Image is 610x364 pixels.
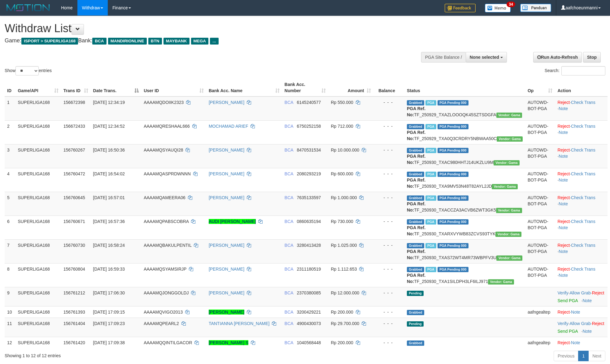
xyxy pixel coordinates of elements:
[63,243,85,248] span: 156760730
[285,124,293,129] span: BCA
[407,321,424,327] span: Pending
[571,340,580,345] a: Note
[93,310,125,315] span: [DATE] 17:09:15
[15,192,61,216] td: SUPERLIGA168
[297,290,321,295] span: Copy 2370380085 to clipboard
[404,263,525,287] td: TF_250930_TXA1SILDPH3LF6ILJ971
[15,216,61,239] td: SUPERLIGA168
[571,219,595,224] a: Check Trans
[407,225,425,236] b: PGA Ref. No:
[93,340,125,345] span: [DATE] 17:09:38
[93,243,125,248] span: [DATE] 16:58:24
[93,219,125,224] span: [DATE] 16:57:36
[571,267,595,272] a: Check Trans
[331,290,359,295] span: Rp 12.000.000
[425,148,436,153] span: Marked by aafsoycanthlai
[545,66,605,75] label: Search:
[5,3,52,12] img: MOTION_logo.png
[93,267,125,272] span: [DATE] 16:59:33
[93,148,125,152] span: [DATE] 16:50:36
[285,340,293,345] span: BCA
[331,310,353,315] span: Rp 200.000
[438,100,468,105] span: PGA Pending
[144,267,186,272] span: AAAAMQSYAMSIRJP
[557,124,570,129] a: Reject
[376,266,402,272] div: - - -
[525,144,555,168] td: AUTOWD-BOT-PGA
[571,171,595,176] a: Check Trans
[559,201,568,206] a: Note
[209,219,256,224] a: AUDI [PERSON_NAME]
[407,243,424,248] span: Grabbed
[583,52,601,62] a: Stop
[407,106,425,117] b: PGA Ref. No:
[15,239,61,263] td: SUPERLIGA168
[407,195,424,201] span: Grabbed
[557,243,570,248] a: Reject
[285,148,293,152] span: BCA
[93,171,125,176] span: [DATE] 16:54:02
[525,79,555,96] th: Op: activate to sort column ascending
[209,124,248,129] a: MOCHAMAD ARIEF
[557,329,577,334] a: Send PGA
[404,96,525,121] td: TF_250929_TXAZLOOOQK45SZTSDGFA
[376,290,402,296] div: - - -
[407,273,425,284] b: PGA Ref. No:
[554,351,578,361] a: Previous
[525,306,555,318] td: aafngealtep
[148,38,162,45] span: BTN
[297,321,321,326] span: Copy 4900430073 to clipboard
[331,243,357,248] span: Rp 1.025.000
[425,219,436,225] span: Marked by aafsoycanthlai
[144,310,183,315] span: AAAAMQVIGO2013
[559,249,568,254] a: Note
[559,130,568,135] a: Note
[555,306,608,318] td: ·
[5,96,15,121] td: 1
[557,195,570,200] a: Reject
[559,178,568,182] a: Note
[210,38,218,45] span: ...
[5,38,400,44] h4: Game: Bank:
[91,79,142,96] th: Date Trans.: activate to sort column descending
[376,195,402,201] div: - - -
[63,148,85,152] span: 156760267
[494,160,520,165] span: Vendor URL: https://trx31.1velocity.biz
[376,320,402,327] div: - - -
[331,321,359,326] span: Rp 29.700.000
[144,340,192,345] span: AAAAMQQINTILGACOR
[15,144,61,168] td: SUPERLIGA168
[582,329,592,334] a: Note
[438,219,468,225] span: PGA Pending
[525,239,555,263] td: AUTOWD-BOT-PGA
[571,148,595,152] a: Check Trans
[376,123,402,129] div: - - -
[331,124,353,129] span: Rp 712.000
[557,219,570,224] a: Reject
[557,321,568,326] a: Verify
[407,130,425,141] b: PGA Ref. No:
[525,216,555,239] td: AUTOWD-BOT-PGA
[569,321,590,326] a: Allow Grab
[588,351,605,361] a: Next
[376,171,402,177] div: - - -
[592,321,604,326] a: Reject
[5,120,15,144] td: 2
[5,79,15,96] th: ID
[285,219,293,224] span: BCA
[328,79,373,96] th: Amount: activate to sort column ascending
[15,96,61,121] td: SUPERLIGA168
[407,124,424,129] span: Grabbed
[63,171,85,176] span: 156760472
[569,290,590,295] a: Allow Grab
[557,100,570,105] a: Reject
[555,168,608,192] td: · ·
[5,318,15,337] td: 11
[404,192,525,216] td: TF_250930_TXACCZA3ACVB6ZWT3GK5
[206,79,282,96] th: Bank Acc. Name: activate to sort column ascending
[285,290,293,295] span: BCA
[407,148,424,153] span: Grabbed
[209,340,248,345] a: [PERSON_NAME] S
[376,218,402,225] div: - - -
[144,124,190,129] span: AAAAMQRESHAAL666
